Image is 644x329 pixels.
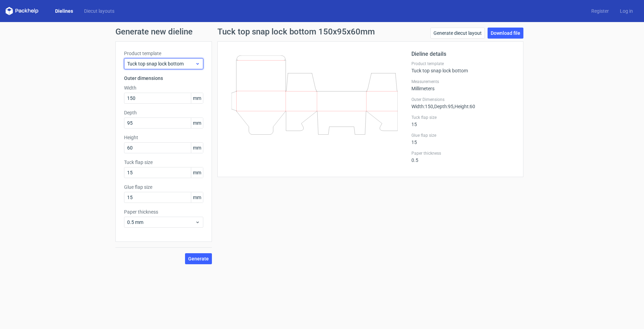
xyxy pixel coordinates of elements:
label: Product template [124,50,203,57]
span: mm [191,143,203,153]
h2: Dieline details [411,50,515,58]
a: Diecut layouts [79,8,120,14]
a: Generate diecut layout [430,28,485,39]
a: Download file [488,28,523,39]
div: 15 [411,115,515,127]
div: 0.5 [411,151,515,163]
span: , Height : 60 [453,104,475,109]
a: Register [586,8,614,14]
label: Glue flap size [411,133,515,138]
div: Tuck top snap lock bottom [411,61,515,73]
label: Glue flap size [124,184,203,191]
label: Depth [124,109,203,116]
span: , Depth : 95 [433,104,453,109]
label: Tuck flap size [124,159,203,166]
span: mm [191,93,203,103]
span: Width : 150 [411,104,433,109]
span: mm [191,167,203,178]
h3: Outer dimensions [124,75,203,82]
label: Tuck flap size [411,115,515,120]
span: mm [191,118,203,128]
span: mm [191,192,203,203]
h1: Generate new dieline [115,28,529,36]
span: Tuck top snap lock bottom [127,60,195,67]
a: Dielines [50,8,79,14]
label: Measurements [411,79,515,84]
label: Height [124,134,203,141]
span: Generate [188,256,209,261]
span: 0.5 mm [127,219,195,226]
label: Paper thickness [411,151,515,156]
label: Product template [411,61,515,66]
a: Log in [614,8,638,14]
h1: Tuck top snap lock bottom 150x95x60mm [217,28,375,36]
div: Millimeters [411,79,515,91]
button: Generate [185,253,212,264]
label: Outer Dimensions [411,97,515,102]
label: Width [124,84,203,91]
label: Paper thickness [124,208,203,215]
div: 15 [411,133,515,145]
